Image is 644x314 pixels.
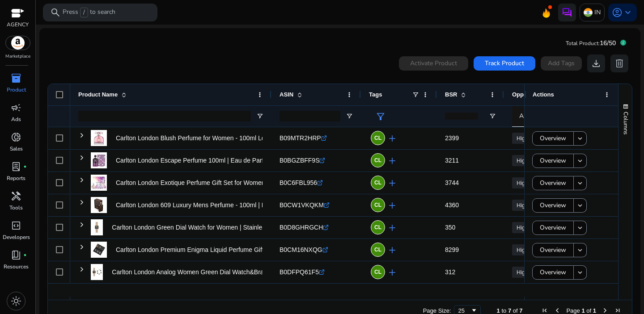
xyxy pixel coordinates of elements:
img: 41s9QkoejTL._SX38_SY50_CR,0,0,38,50_.jpg [91,219,103,235]
mat-icon: keyboard_arrow_down [576,179,584,187]
span: light_mode [11,296,21,306]
div: 25 [458,307,470,314]
span: B0CM16NXQG [280,246,322,253]
span: CL [374,202,381,208]
p: Resources [4,263,29,271]
span: book_4 [11,250,21,260]
a: High [512,244,533,255]
span: add [387,200,398,211]
span: 312 [445,268,455,276]
a: High [512,133,533,144]
mat-icon: keyboard_arrow_down [576,268,584,276]
span: Overview [540,263,566,281]
img: 417tz-LHv+L._SX38_SY50_CR,0,0,38,50_.jpg [91,264,103,280]
span: Overview [540,241,566,259]
span: search [50,7,61,18]
img: 316q1N9hXoL._SS40_.jpg [91,197,107,213]
span: campaign [11,102,21,113]
p: Carlton London Premium Enigma Liquid Perfume Gift Set For Men... [116,241,305,259]
span: 1 [593,307,596,314]
p: Tools [9,204,23,212]
span: Actions [533,91,554,98]
span: lab_profile [11,161,21,172]
span: B0BGZBFF9S [280,157,319,164]
button: Overview [532,221,574,235]
mat-icon: keyboard_arrow_down [576,246,584,254]
img: in.svg [584,8,593,17]
span: 3744 [445,179,459,186]
span: add [387,222,398,233]
span: 1 [497,307,500,314]
p: AGENCY [7,21,29,29]
a: High [512,267,533,278]
span: CL [374,135,381,141]
span: 16/50 [600,39,616,47]
a: High [512,155,533,166]
mat-icon: keyboard_arrow_down [576,201,584,209]
span: of [513,307,518,314]
img: amazon.svg [6,36,30,50]
input: Product Name Filter Input [78,111,251,121]
img: 41-nIQW7+AL._SS40_.jpg [91,130,107,146]
button: Overview [532,198,574,213]
a: High [512,200,533,211]
p: Press to search [63,8,115,17]
a: High [512,177,533,188]
span: 7 [508,307,511,314]
mat-icon: keyboard_arrow_down [576,157,584,165]
p: Carlton London Exotique Perfume Gift Set for Women - 4 x 30ml... [116,174,300,192]
p: Carlton London Escape Perfume 100ml | Eau de Parfum for Women... [116,151,310,170]
input: ASIN Filter Input [280,111,340,121]
p: Sales [10,145,23,153]
span: 350 [445,224,455,231]
img: 41Z+8r+6uSL._SS40_.jpg [91,175,107,191]
div: Next Page [602,307,609,314]
span: add [387,245,398,255]
span: code_blocks [11,220,21,231]
span: B0CW1VKQKM [280,201,324,209]
span: 4360 [445,201,459,209]
button: Overview [532,176,574,190]
span: add [387,178,398,188]
span: filter_alt [375,111,386,122]
span: fiber_manual_record [23,253,27,257]
p: Product [7,86,26,94]
span: of [586,307,591,314]
span: CL [374,269,381,275]
div: First Page [541,307,548,314]
span: CL [374,158,381,163]
span: B09MTR2HRP [280,134,321,142]
span: Overview [540,174,566,192]
p: Carlton London 609 Luxury Mens Perfume - 100ml | Long Lasting... [116,196,303,214]
span: ASIN [280,91,293,98]
span: inventory_2 [11,73,21,84]
img: 41adp3N9ZOL._SS40_.jpg [91,152,107,168]
span: B0C6FBL956 [280,179,317,186]
span: Tags [369,91,382,98]
span: Overview [540,129,566,147]
span: add [387,133,398,144]
span: CL [374,180,381,185]
span: All [519,112,527,120]
span: add [387,267,398,278]
span: Overview [540,196,566,214]
button: Overview [532,131,574,146]
button: Overview [532,243,574,257]
p: Ads [11,115,21,123]
mat-icon: keyboard_arrow_down [576,134,584,142]
button: Track Product [474,56,535,71]
span: Track Product [485,59,524,68]
span: / [80,8,88,17]
span: 1 [581,307,585,314]
button: Open Filter Menu [346,113,353,120]
span: 7 [519,307,522,314]
span: Product Name [78,91,118,98]
button: Overview [532,265,574,280]
span: Overview [540,218,566,237]
button: Open Filter Menu [256,113,263,120]
span: download [591,58,602,69]
span: add [387,155,398,166]
span: 3211 [445,157,459,164]
span: fiber_manual_record [23,165,27,168]
img: 31jvLK6LhNL._SS40_.jpg [91,242,107,258]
